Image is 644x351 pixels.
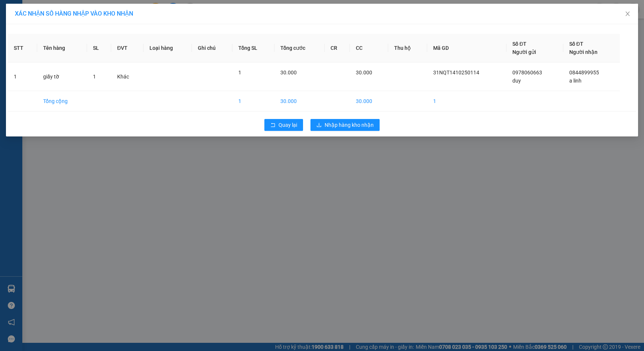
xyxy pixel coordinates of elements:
[617,4,638,25] button: Close
[569,41,583,47] span: Số ĐT
[37,34,87,62] th: Tên hàng
[569,49,598,55] span: Người nhận
[15,10,133,17] span: XÁC NHẬN SỐ HÀNG NHẬP VÀO KHO NHẬN
[87,34,111,62] th: SL
[8,62,37,91] td: 1
[8,34,37,62] th: STT
[512,49,536,55] span: Người gửi
[264,119,303,131] button: rollbackQuay lại
[325,34,350,62] th: CR
[270,122,276,128] span: rollback
[274,34,325,62] th: Tổng cước
[232,91,274,112] td: 1
[350,34,389,62] th: CC
[427,91,506,112] td: 1
[144,34,191,62] th: Loại hàng
[350,91,389,112] td: 30.000
[512,70,542,75] span: 0978060663
[278,121,297,129] span: Quay lại
[238,70,241,75] span: 1
[111,34,144,62] th: ĐVT
[232,34,274,62] th: Tổng SL
[111,62,144,91] td: Khác
[356,70,372,75] span: 30.000
[280,70,297,75] span: 30.000
[37,91,87,112] td: Tổng cộng
[274,91,325,112] td: 30.000
[325,121,374,129] span: Nhập hàng kho nhận
[316,122,322,128] span: download
[427,34,506,62] th: Mã GD
[569,70,599,75] span: 0844899955
[192,34,232,62] th: Ghi chú
[625,11,631,17] span: close
[310,119,380,131] button: downloadNhập hàng kho nhận
[37,62,87,91] td: giấy tờ
[512,78,521,84] span: duy
[388,34,427,62] th: Thu hộ
[569,78,582,84] span: a linh
[512,41,527,47] span: Số ĐT
[433,70,479,75] span: 31NQT1410250114
[93,74,96,80] span: 1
